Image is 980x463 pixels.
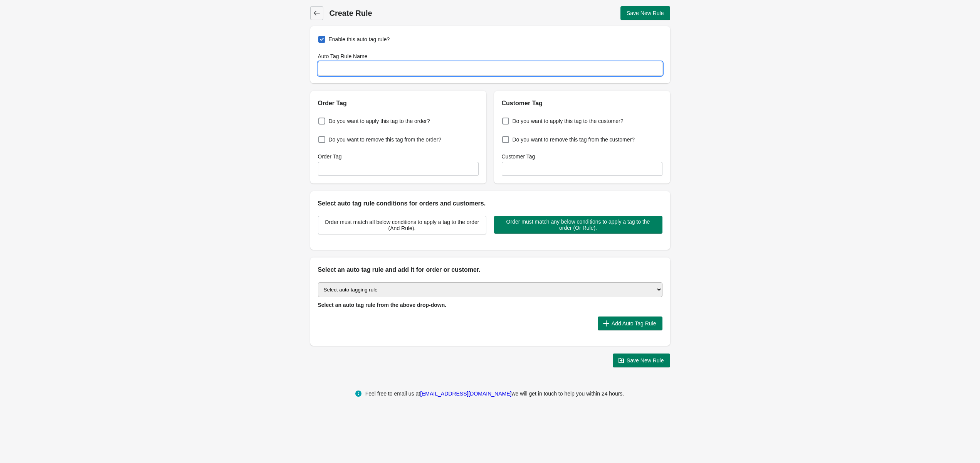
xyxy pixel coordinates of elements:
[318,153,342,160] label: Order Tag
[627,357,664,364] span: Save New Rule
[494,216,662,234] button: Order must match any below conditions to apply a tag to the order (Or Rule).
[620,6,670,20] button: Save New Rule
[513,136,635,143] span: Do you want to remove this tag from the customer?
[318,216,486,234] button: Order must match all below conditions to apply a tag to the order (And Rule).
[502,99,662,108] h2: Customer Tag
[513,117,624,125] span: Do you want to apply this tag to the customer?
[613,354,670,367] button: Save New Rule
[318,302,447,308] span: Select an auto tag rule from the above drop-down.
[598,317,662,330] button: Add Auto Tag Rule
[329,136,442,143] span: Do you want to remove this tag from the order?
[500,219,656,231] span: Order must match any below conditions to apply a tag to the order (Or Rule).
[627,10,664,16] span: Save New Rule
[329,117,430,125] span: Do you want to apply this tag to the order?
[318,199,662,208] h2: Select auto tag rule conditions for orders and customers.
[324,219,480,231] span: Order must match all below conditions to apply a tag to the order (And Rule).
[318,99,479,108] h2: Order Tag
[612,320,656,327] span: Add Auto Tag Rule
[329,35,390,43] span: Enable this auto tag rule?
[502,153,535,160] label: Customer Tag
[420,391,511,397] a: [EMAIL_ADDRESS][DOMAIN_NAME]
[365,389,624,398] div: Feel free to email us at we will get in touch to help you within 24 hours.
[329,8,490,19] h1: Create Rule
[318,265,662,274] h2: Select an auto tag rule and add it for order or customer.
[318,52,368,60] label: Auto Tag Rule Name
